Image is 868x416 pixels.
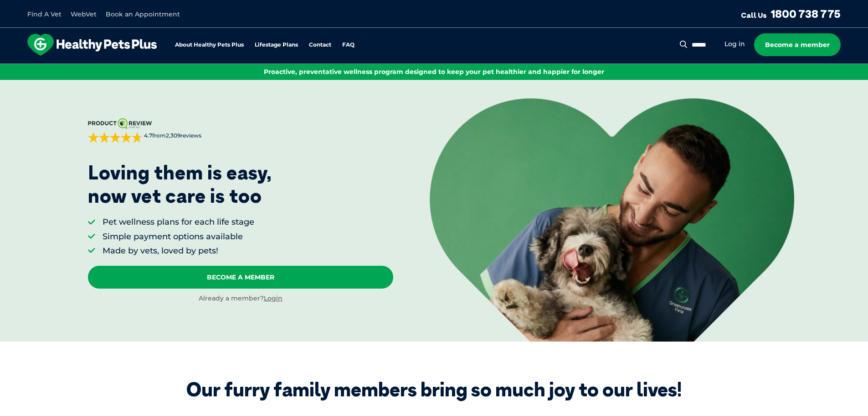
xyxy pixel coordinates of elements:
a: Call Us1800 738 775 [741,7,841,21]
img: <p>Loving them is easy, <br /> now vet care is too</p> [430,98,794,341]
div: 4.7 out of 5 stars [88,132,143,143]
img: hpp-logo [27,34,157,56]
button: Search [678,40,689,49]
a: Book an Appointment [106,10,180,18]
span: Proactive, preventative wellness program designed to keep your pet healthier and happier for longer [264,68,604,76]
a: 4.7from2,309reviews [88,118,393,143]
span: 2,309 reviews [166,132,201,139]
a: Log in [724,40,745,48]
li: Made by vets, loved by pets! [103,245,254,257]
p: Loving them is easy, now vet care is too [88,161,272,207]
li: Simple payment options available [103,231,254,242]
a: Become a member [754,33,841,56]
a: Contact [309,42,331,48]
a: Find A Vet [27,10,62,18]
a: Lifestage Plans [255,42,298,48]
strong: 4.7 [144,132,152,139]
a: FAQ [342,42,354,48]
a: WebVet [71,10,97,18]
a: Become A Member [88,266,393,289]
span: Call Us [741,11,767,20]
a: Login [264,294,282,302]
div: Our furry family members bring so much joy to our lives! [186,378,682,401]
div: Already a member? [88,294,393,303]
a: About Healthy Pets Plus [175,42,244,48]
li: Pet wellness plans for each life stage [103,216,254,228]
span: from [143,132,201,140]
